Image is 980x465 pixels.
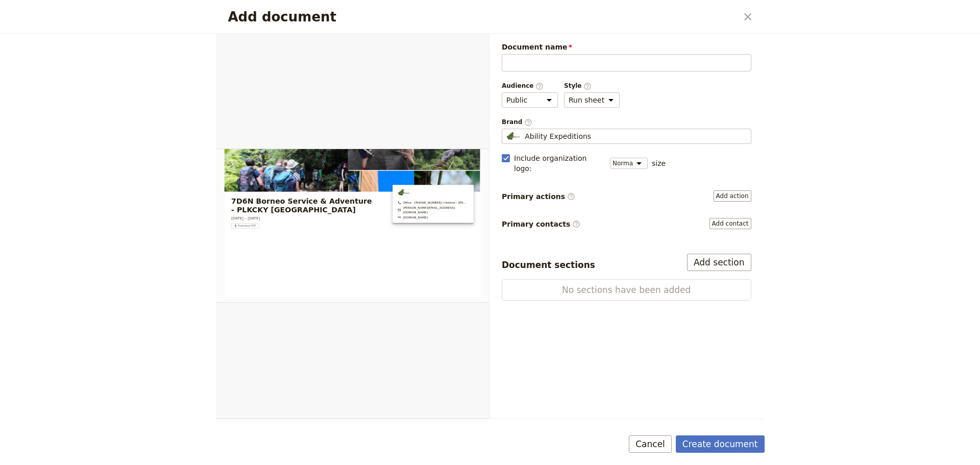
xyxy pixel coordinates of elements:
[567,192,575,201] span: ​
[435,158,600,168] a: www.abilityexpeditions.com
[709,218,751,229] button: Primary contacts​
[447,136,600,156] span: [PERSON_NAME][EMAIL_ADDRESS][DOMAIN_NAME]
[435,124,600,134] span: Office : +6088-269289 I Hotline : +6014-8648838
[447,158,507,168] span: [DOMAIN_NAME]
[525,131,591,141] span: Ability Expeditions
[583,82,592,89] span: ​
[52,180,96,188] span: Download PDF
[37,178,103,190] button: ​Download PDF
[714,190,751,202] button: Primary actions​
[506,131,521,141] img: Profile
[502,82,558,90] span: Audience
[37,159,105,172] span: [DATE] – [DATE]
[739,8,756,26] button: Close dialog
[502,219,580,229] span: Primary contacts
[676,435,765,453] button: Create document
[502,92,558,108] select: Audience​
[435,94,464,114] img: Ability Expeditions logo
[629,435,672,453] button: Cancel
[514,153,604,174] span: Include organization logo :
[502,54,751,71] input: Document name
[535,82,544,89] span: ​
[435,136,600,156] a: beverly@abilityexpeditions.com
[564,92,620,108] select: Style​
[610,158,648,169] select: size
[502,191,575,202] span: Primary actions
[572,220,580,228] span: ​
[502,259,595,271] div: Document sections
[524,118,532,126] span: ​
[652,158,666,168] span: size
[535,284,718,296] span: No sections have been added
[687,254,751,271] button: Add section
[228,9,737,25] h2: Add document
[447,124,600,134] span: Office : [PHONE_NUMBER] I Hotline : [PHONE_NUMBER]
[564,82,620,90] span: Style
[502,42,751,52] span: Document name
[502,118,751,127] span: Brand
